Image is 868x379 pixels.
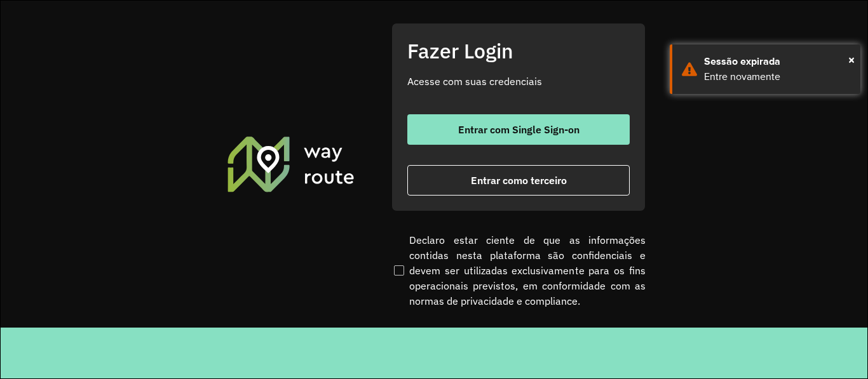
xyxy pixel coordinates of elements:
h2: Fazer Login [407,39,630,63]
div: Entre novamente [704,69,851,84]
span: Entrar como terceiro [471,175,567,185]
p: Acesse com suas credenciais [407,74,630,89]
button: button [407,114,630,145]
button: button [407,165,630,196]
span: Entrar com Single Sign-on [458,124,580,135]
div: Sessão expirada [704,54,851,69]
span: × [848,50,855,69]
img: Roteirizador AmbevTech [226,135,356,193]
button: Close [848,50,855,69]
label: Declaro estar ciente de que as informações contidas nesta plataforma são confidenciais e devem se... [391,232,646,309]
